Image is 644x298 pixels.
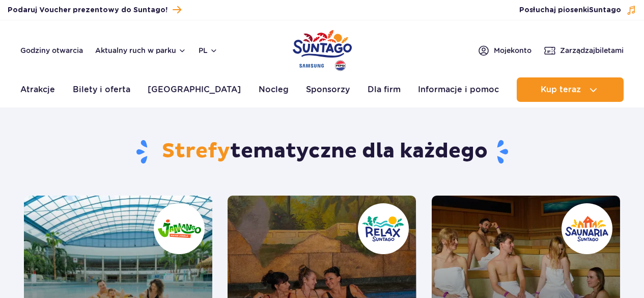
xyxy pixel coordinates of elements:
span: Strefy [162,139,230,164]
a: Godziny otwarcia [20,45,83,56]
a: Sponsorzy [306,77,350,102]
a: Atrakcje [20,77,55,102]
a: Podaruj Voucher prezentowy do Suntago! [8,3,181,17]
a: Mojekonto [478,44,531,57]
a: Nocleg [259,77,289,102]
button: Kup teraz [517,77,624,102]
span: Posłuchaj piosenki [519,5,621,15]
a: Park of Poland [293,25,352,72]
span: Kup teraz [541,85,581,94]
span: Suntago [589,7,621,14]
button: Aktualny ruch w parku [95,46,186,55]
a: Dla firm [368,77,401,102]
a: Bilety i oferta [73,77,130,102]
span: Zarządzaj biletami [560,45,624,56]
span: Moje konto [494,45,531,56]
a: [GEOGRAPHIC_DATA] [148,77,241,102]
h1: tematyczne dla każdego [24,139,620,165]
a: Informacje i pomoc [418,77,499,102]
a: Zarządzajbiletami [544,44,624,57]
span: Podaruj Voucher prezentowy do Suntago! [8,5,167,15]
button: pl [199,45,218,56]
button: Posłuchaj piosenkiSuntago [519,5,636,15]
